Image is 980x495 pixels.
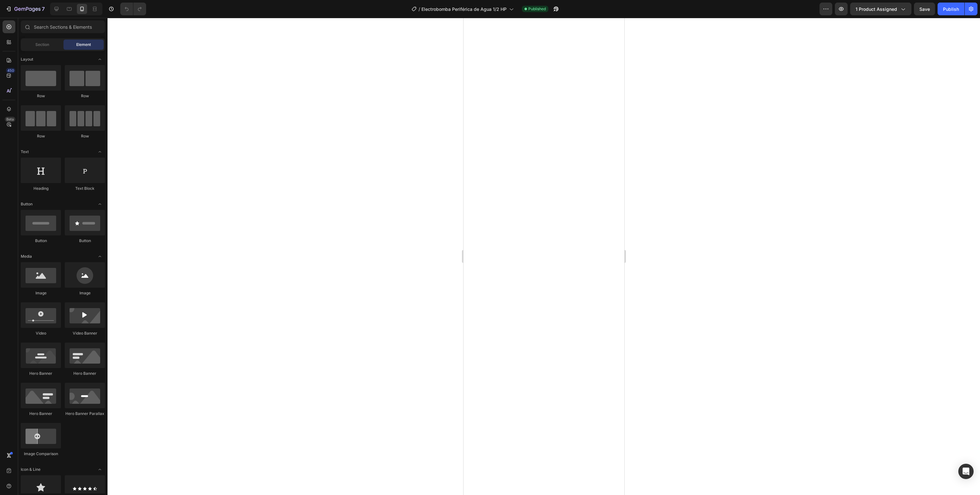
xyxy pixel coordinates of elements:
button: 7 [3,3,48,15]
input: Search Sections & Elements [21,20,105,33]
div: Hero Banner [21,371,61,376]
div: Row [65,133,105,139]
div: Row [21,133,61,139]
span: Button [21,201,33,207]
button: 1 product assigned [850,3,911,15]
div: Undo/Redo [120,3,146,15]
span: Toggle open [95,147,105,157]
span: Text [21,149,29,155]
div: Row [21,93,61,99]
div: Button [21,238,61,244]
div: Open Intercom Messenger [958,464,974,479]
div: Image [65,290,105,296]
div: Hero Banner Parallax [65,411,105,417]
span: Section [35,42,49,48]
div: Button [65,238,105,244]
span: Icon & Line [21,467,41,472]
span: 1 product assigned [856,6,897,12]
div: Hero Banner [21,411,61,417]
button: Save [914,3,935,15]
div: Image [21,290,61,296]
div: Text Block [65,186,105,191]
p: 7 [42,5,45,13]
span: Published [528,6,546,12]
span: Media [21,254,32,259]
div: Video [21,330,61,336]
span: Layout [21,56,33,62]
div: Row [65,93,105,99]
div: Heading [21,186,61,191]
span: Save [919,6,930,12]
span: Electrobomba Periférica de Agua 1/2 HP [421,6,507,12]
span: Toggle open [95,251,105,262]
iframe: Design area [464,18,624,495]
span: / [419,6,420,12]
button: Publish [938,3,964,15]
div: Image Comparison [21,451,61,457]
div: 450 [6,68,15,73]
div: Beta [5,117,15,122]
div: Hero Banner [65,371,105,376]
span: Toggle open [95,199,105,209]
span: Element [76,42,91,48]
span: Toggle open [95,464,105,475]
div: Publish [943,6,959,12]
div: Video Banner [65,330,105,336]
span: Toggle open [95,54,105,64]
